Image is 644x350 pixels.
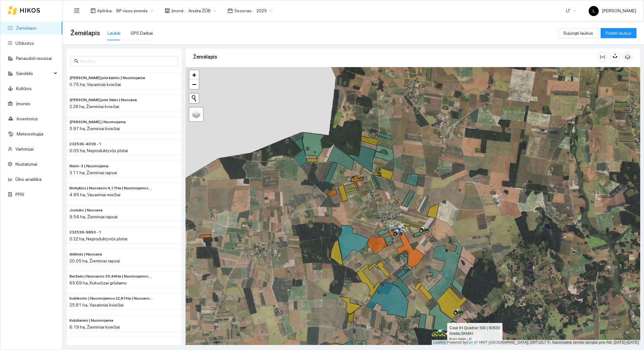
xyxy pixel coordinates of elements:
button: Pridėti laukus [601,28,636,38]
span: − [192,80,196,88]
a: Žemėlapis [16,26,36,31]
div: GPS Darbai [130,30,153,37]
span: column-width [598,55,607,60]
span: shop [165,8,170,13]
span: 2.28 ha, Žieminiai kviečiai [69,104,119,109]
span: Pridėti laukus [606,30,631,37]
span: Mokyklos | Nuosavos 4,17Ha | Nuomojamos 0,68Ha [69,185,154,191]
span: | [474,340,475,345]
button: Sujungti laukus [558,28,598,38]
span: 0.05 ha, Neproduktyvūs plotai [69,148,128,153]
span: 20.05 ha, Žieminiai rapsai [69,258,120,263]
span: Indrikonio | Nuomojamos 22,81Ha | Nuosavos 3,00 Ha [69,295,154,301]
a: Layers [189,107,203,121]
span: 5.97 ha, Žieminiai kviečiai [69,126,120,131]
div: | Powered by © HNIT-[GEOGRAPHIC_DATA]; ORT10LT ©, Nacionalinė žemės tarnyba prie AM, [DATE]-[DATE] [432,340,640,345]
a: Inventorius [17,116,38,121]
span: menu-fold [74,8,80,14]
span: BP visos įmonės [116,6,153,15]
span: LT [566,6,576,15]
span: 25.81 ha, Vasariniai kviečiai [69,302,124,307]
span: 232536-4039 - 1 [69,141,102,147]
a: Užduotys [15,41,34,46]
span: Sezonas : [234,7,253,14]
span: Arsėta ŽŪB [188,6,216,15]
input: Paieška [80,58,174,65]
span: Ginaičių Valiaus | Nuomojama [69,119,126,125]
span: Aplinka : [97,7,113,14]
span: 6.19 ha, Žieminiai kviečiai [69,324,120,330]
a: Vartotojai [15,146,34,152]
a: PPIS [15,192,24,197]
button: Initiate a new search [189,94,199,103]
a: Zoom out [189,80,199,89]
span: 65.69 ha, Kukurūzai grūdams [69,280,127,285]
a: Esri [467,340,473,345]
span: Įmonė : [171,7,185,14]
span: 232539-9893 - 1 [69,229,102,235]
span: layout [91,8,96,13]
span: 0.75 ha, Vasariniai kviečiai [69,82,121,87]
span: 0.22 ha, Neproduktyvūs plotai [69,236,127,241]
a: Įmonės [16,101,31,106]
a: Sujungti laukus [558,31,598,36]
span: [PERSON_NAME] [589,8,636,13]
span: 9.54 ha, Žieminiai rapsai [69,214,118,219]
span: Rolando prie kaimo | Nuomojama [69,75,145,81]
span: + [192,71,196,79]
span: Sandėlis [16,67,52,80]
span: 3.11 ha, Žieminiai rapsai [69,170,117,175]
button: menu-fold [70,4,83,17]
a: Leaflet [433,340,445,345]
a: Zoom in [189,70,199,80]
span: search [74,59,79,63]
span: calendar [228,8,233,13]
button: column-width [597,52,608,62]
span: L [593,6,595,16]
a: Ūkio analitika [15,177,42,182]
a: Meteorologija [17,131,43,136]
span: Žemėlapis [70,28,100,38]
span: Kubilienės | Nuomojama [69,318,113,324]
div: Laukai [108,30,120,37]
span: Berželis | Nuosavos 35,44Ha | Nuomojamos 30,25Ha [69,273,154,279]
a: Pridėti laukus [601,31,636,36]
div: Žemėlapis [193,48,597,66]
a: Kultūros [16,86,32,91]
a: Nustatymai [15,162,37,167]
span: Rolando prie Valės | Nuosava [69,97,137,103]
span: Sujungti laukus [563,30,593,37]
span: Arklinės | Nuosava [69,251,102,257]
a: Panaudoti resursai [16,56,52,61]
span: Joniuko | Nuosava [69,207,103,213]
span: 4.85 ha, Vasariniai miežiai [69,192,120,197]
span: Neim-3 | Nuomojama [69,163,108,169]
span: 2025 [256,6,273,15]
